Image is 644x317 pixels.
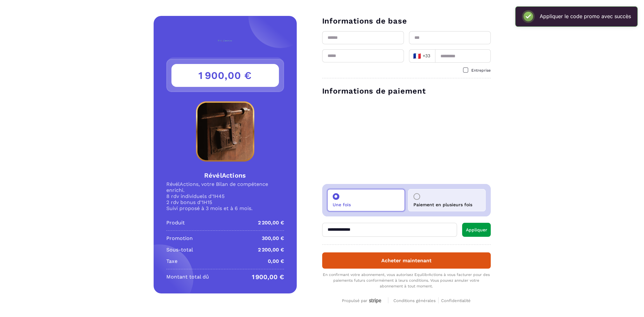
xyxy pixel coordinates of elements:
div: Propulsé par [342,298,383,304]
img: Product Image [166,100,284,163]
p: 2 rdv bonus d'1H15 [166,199,284,205]
button: Appliquer [462,223,491,237]
p: Produit [166,219,185,227]
p: Promotion [166,235,193,242]
p: 1 900,00 € [252,273,284,281]
span: Conditions générales [393,298,436,303]
span: Entreprise [471,68,491,73]
input: Search for option [432,51,433,61]
p: RévélActions, votre Bilan de compétence enrichi. [166,181,284,193]
h4: RévélActions [166,171,284,180]
span: Confidentialité [441,298,471,303]
div: Search for option [409,49,435,63]
button: Acheter maintenant [322,252,491,269]
a: Propulsé par [342,297,383,303]
p: Suivi proposé à 3 mois et à 6 mois. [166,205,284,211]
img: logo [199,32,251,50]
h3: Informations de base [322,16,491,26]
p: 300,00 € [262,235,284,242]
a: Conditions générales [393,297,439,303]
div: En confirmant votre abonnement, vous autorisez EquilibrActions à vous facturer pour des paiements... [322,272,491,289]
p: 0,00 € [268,257,284,265]
div: Appliquer le code promo avec succès [540,12,631,20]
p: Une fois [333,202,351,207]
p: 8 rdv individuels d'1H45 [166,193,284,199]
p: 2 200,00 € [258,219,284,227]
a: Confidentialité [441,297,471,303]
h3: 1 900,00 € [171,64,279,87]
p: Paiement en plusieurs fois [413,202,472,207]
p: 2 200,00 € [258,246,284,254]
iframe: Cadre de saisie sécurisé pour le paiement [321,100,492,178]
span: 🇫🇷 [413,52,421,60]
span: +33 [413,52,431,60]
h3: Informations de paiement [322,86,491,96]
